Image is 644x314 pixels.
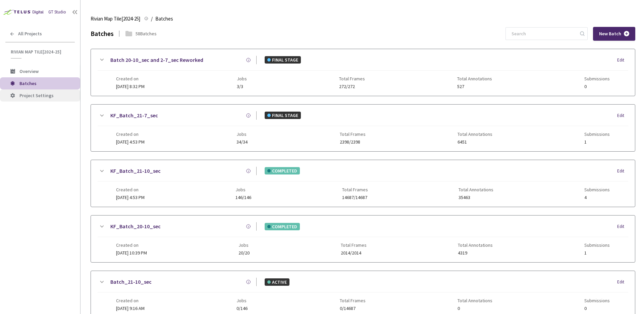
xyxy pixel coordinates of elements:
[339,76,365,81] span: Total Frames
[236,306,248,311] span: 0/146
[48,9,66,15] div: GT Studio
[458,131,492,137] span: Total Annotations
[584,306,610,311] span: 0
[236,298,248,303] span: Jobs
[91,160,635,207] div: KF_Batch_21-10_secCOMPLETEDEditCreated on[DATE] 4:53 PMJobs146/146Total Frames14687/14687Total An...
[116,194,145,200] span: [DATE] 4:53 PM
[155,15,173,23] span: Batches
[110,222,161,231] a: KF_Batch_20-10_sec
[458,242,493,248] span: Total Annotations
[340,298,366,303] span: Total Frames
[584,195,610,200] span: 4
[265,112,301,119] div: FINAL STAGE
[340,131,366,137] span: Total Frames
[265,223,300,230] div: COMPLETED
[342,187,368,192] span: Total Frames
[341,242,367,248] span: Total Frames
[235,187,251,192] span: Jobs
[18,31,42,37] span: All Projects
[617,279,628,285] div: Edit
[116,250,147,256] span: [DATE] 10:39 PM
[584,84,610,89] span: 0
[116,131,145,137] span: Created on
[458,306,492,311] span: 0
[458,298,492,303] span: Total Annotations
[110,278,152,286] a: Batch_21-10_sec
[235,195,251,200] span: 146/146
[237,84,247,89] span: 3/3
[599,31,621,37] span: New Batch
[617,112,628,119] div: Edit
[110,111,158,120] a: KF_Batch_21-7_sec
[238,242,250,248] span: Jobs
[116,298,145,303] span: Created on
[584,250,610,256] span: 1
[116,305,145,311] span: [DATE] 9:16 AM
[91,49,635,96] div: Batch 20-10_sec and 2-7_sec ReworkedFINAL STAGEEditCreated on[DATE] 8:32 PMJobs3/3Total Frames272...
[584,298,610,303] span: Submissions
[238,250,250,256] span: 20/20
[91,215,635,262] div: KF_Batch_20-10_secCOMPLETEDEditCreated on[DATE] 10:39 PMJobs20/20Total Frames2014/2014Total Annot...
[507,28,579,40] input: Search
[116,83,145,89] span: [DATE] 8:32 PM
[584,242,610,248] span: Submissions
[151,15,153,23] li: /
[265,278,289,286] div: ACTIVE
[11,49,71,55] span: Rivian Map Tile[2024-25]
[584,76,610,81] span: Submissions
[116,76,145,81] span: Created on
[116,187,145,192] span: Created on
[584,131,610,137] span: Submissions
[265,56,301,64] div: FINAL STAGE
[340,140,366,145] span: 2398/2398
[457,84,492,89] span: 527
[617,223,628,230] div: Edit
[136,30,157,37] div: 58 Batches
[19,80,37,86] span: Batches
[584,140,610,145] span: 1
[236,140,248,145] span: 34/34
[91,105,635,151] div: KF_Batch_21-7_secFINAL STAGEEditCreated on[DATE] 4:53 PMJobs34/34Total Frames2398/2398Total Annot...
[340,306,366,311] span: 0/14687
[342,195,368,200] span: 14687/14687
[110,56,203,64] a: Batch 20-10_sec and 2-7_sec Reworked
[110,167,161,175] a: KF_Batch_21-10_sec
[457,76,492,81] span: Total Annotations
[19,68,39,74] span: Overview
[91,15,140,23] span: Rivian Map Tile[2024-25]
[265,167,300,174] div: COMPLETED
[458,140,492,145] span: 6451
[458,250,493,256] span: 4319
[237,76,247,81] span: Jobs
[341,250,367,256] span: 2014/2014
[116,242,147,248] span: Created on
[236,131,248,137] span: Jobs
[584,187,610,192] span: Submissions
[116,139,145,145] span: [DATE] 4:53 PM
[339,84,365,89] span: 272/272
[91,29,114,39] div: Batches
[459,195,493,200] span: 35463
[459,187,493,192] span: Total Annotations
[19,92,54,99] span: Project Settings
[617,57,628,64] div: Edit
[617,168,628,174] div: Edit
